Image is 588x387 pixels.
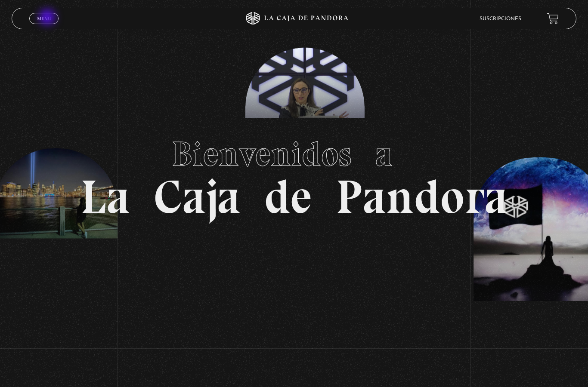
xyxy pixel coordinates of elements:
a: View your shopping cart [547,13,559,25]
span: Cerrar [34,23,54,29]
a: Suscripciones [480,16,521,21]
span: Bienvenidos a [172,133,416,175]
span: Menu [37,16,51,21]
h1: La Caja de Pandora [80,126,508,221]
